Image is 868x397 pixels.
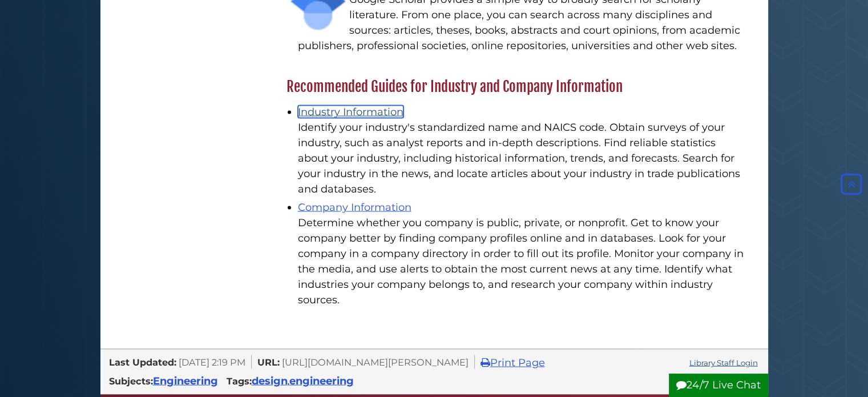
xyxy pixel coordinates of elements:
i: Print Page [481,358,490,368]
button: 24/7 Live Chat [669,374,768,397]
span: Last Updated: [109,356,176,368]
div: Determine whether you company is public, private, or nonprofit. Get to know your company better b... [298,215,745,308]
a: Back to Top [838,178,865,190]
span: Tags: [227,375,252,387]
a: design [252,375,288,387]
div: Identify your industry's standardized name and NAICS code. Obtain surveys of your industry, such ... [298,120,745,197]
span: [URL][DOMAIN_NAME][PERSON_NAME] [282,356,469,368]
span: , [252,378,354,386]
span: Subjects: [109,375,153,387]
a: engineering [289,375,354,387]
a: Industry Information [298,106,403,118]
a: Library Staff Login [689,358,758,367]
span: URL: [257,356,280,368]
a: Engineering [153,375,218,387]
a: Print Page [481,356,545,369]
span: [DATE] 2:19 PM [179,356,245,368]
a: Company Information [298,201,411,214]
h2: Recommended Guides for Industry and Company Information [281,78,750,96]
